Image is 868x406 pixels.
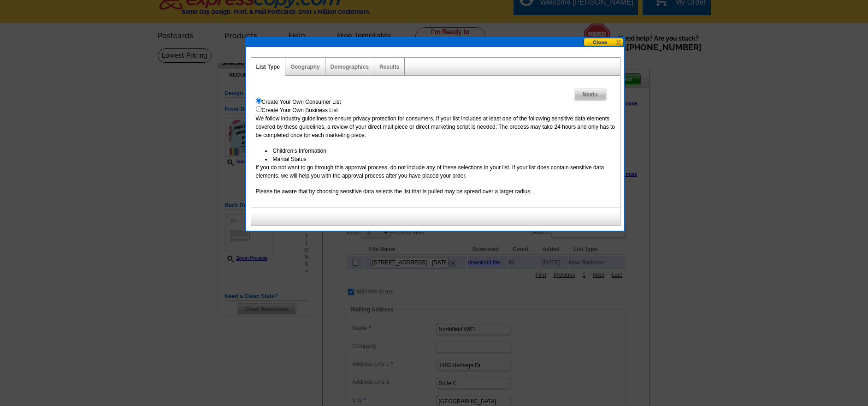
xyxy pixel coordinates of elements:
a: Geography [290,64,319,70]
li: Children's Information [265,147,615,155]
a: Next [574,89,607,101]
div: Create Your Own Consumer List [256,98,615,106]
li: Marital Status [265,155,615,163]
a: Demographics [331,64,369,70]
img: button-next-arrow-gray.png [595,93,599,97]
p: Please be aware that by choosing sensitive data selects the list that is pulled may be spread ove... [256,187,615,196]
a: List Type [256,64,280,70]
span: Next [574,89,606,100]
a: Results [379,64,399,70]
p: We follow industry guidelines to ensure privacy protection for consumers. If your list includes a... [256,114,615,139]
p: If you do not want to go through this approval process, do not include any of these selections in... [256,163,615,180]
iframe: LiveChat chat widget [684,191,868,406]
div: Create Your Own Business List [256,106,615,114]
